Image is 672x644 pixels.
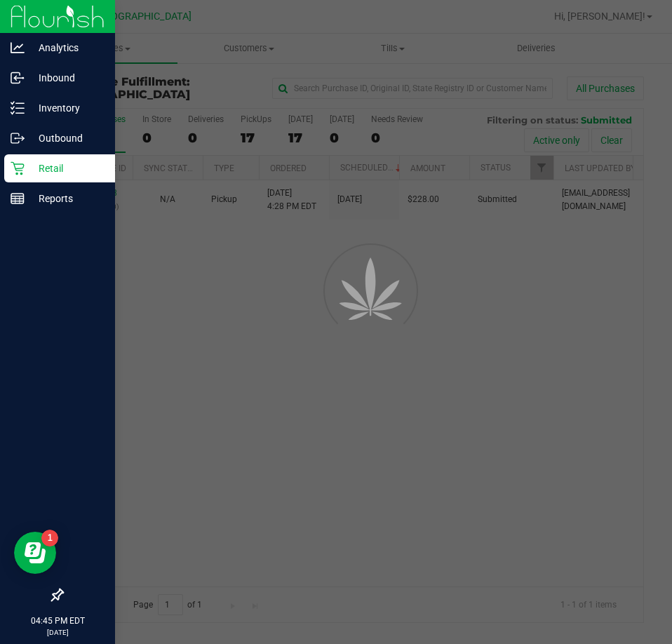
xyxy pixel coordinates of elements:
[11,131,25,145] inline-svg: Outbound
[41,530,58,546] iframe: Resource center unread badge
[11,41,25,55] inline-svg: Analytics
[11,71,25,85] inline-svg: Inbound
[25,69,109,86] p: Inbound
[11,192,25,206] inline-svg: Reports
[14,532,56,574] iframe: Resource center
[25,130,109,147] p: Outbound
[25,160,109,177] p: Retail
[25,100,109,116] p: Inventory
[25,190,109,207] p: Reports
[11,101,25,115] inline-svg: Inventory
[11,161,25,175] inline-svg: Retail
[25,39,109,56] p: Analytics
[6,615,109,627] p: 04:45 PM EDT
[6,627,109,638] p: [DATE]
